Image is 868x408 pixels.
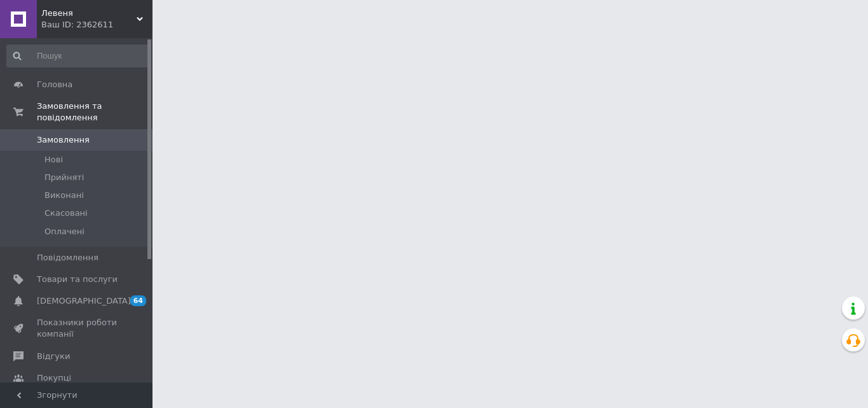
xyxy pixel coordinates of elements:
[44,190,84,201] span: Виконані
[37,252,98,264] span: Повідомлення
[41,8,137,19] span: Левеня
[44,208,88,219] span: Скасовані
[37,134,90,146] span: Замовлення
[130,295,146,306] span: 64
[41,19,153,31] div: Ваш ID: 2362611
[37,351,70,362] span: Відгуки
[44,172,84,183] span: Прийняті
[44,154,63,165] span: Нові
[37,317,118,340] span: Показники роботи компанії
[44,226,85,237] span: Оплачені
[37,295,131,307] span: [DEMOGRAPHIC_DATA]
[6,45,150,67] input: Пошук
[37,274,118,285] span: Товари та послуги
[37,101,153,123] span: Замовлення та повідомлення
[37,372,71,384] span: Покупці
[37,79,72,90] span: Головна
